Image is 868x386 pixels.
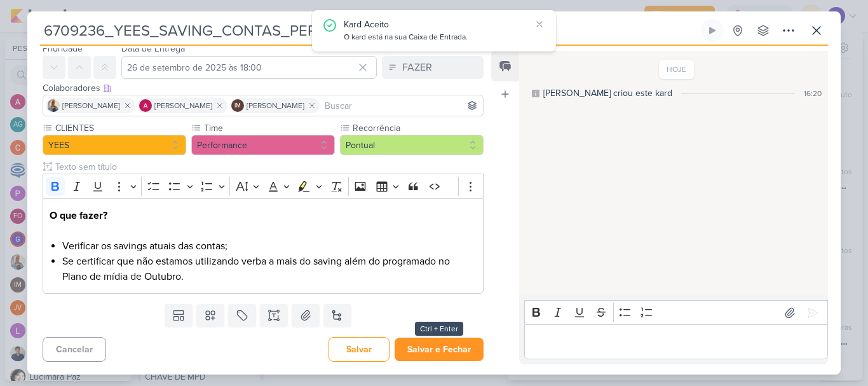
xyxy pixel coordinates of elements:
img: Alessandra Gomes [139,99,152,112]
li: Se certificar que não estamos utilizando verba a mais do saving além do programado no Plano de mí... [62,254,477,284]
div: FAZER [402,60,432,75]
div: Editor toolbar [524,300,828,325]
div: [PERSON_NAME] criou este kard [543,86,672,100]
div: Ligar relógio [707,25,717,36]
button: Cancelar [43,337,106,362]
button: Pontual [340,135,484,155]
div: 16:20 [804,88,822,99]
button: FAZER [382,56,484,79]
label: Recorrência [351,121,484,135]
span: [PERSON_NAME] [247,100,304,111]
button: Salvar e Fechar [395,338,484,361]
label: Time [203,121,335,135]
div: Editor editing area: main [524,324,828,359]
div: Editor toolbar [43,174,484,198]
div: O kard está na sua Caixa de Entrada. [344,31,531,44]
span: [PERSON_NAME] [154,100,212,111]
div: Kard Aceito [344,18,531,31]
label: Prioridade [43,43,83,54]
div: Editor editing area: main [43,198,484,294]
button: Salvar [329,337,390,362]
li: Verificar os savings atuais das contas; [62,238,477,254]
input: Select a date [121,56,377,79]
strong: O que fazer? [50,209,107,222]
img: Iara Santos [47,99,60,112]
button: Performance [191,135,335,155]
div: Ctrl + Enter [415,322,463,336]
div: Isabella Machado Guimarães [231,99,244,112]
div: Colaboradores [43,81,484,95]
input: Texto sem título [53,160,484,174]
input: Kard Sem Título [40,19,698,42]
label: Data de Entrega [121,43,185,54]
label: CLIENTES [54,121,186,135]
span: [PERSON_NAME] [62,100,120,111]
input: Buscar [322,98,480,113]
button: YEES [43,135,186,155]
p: IM [234,103,241,109]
